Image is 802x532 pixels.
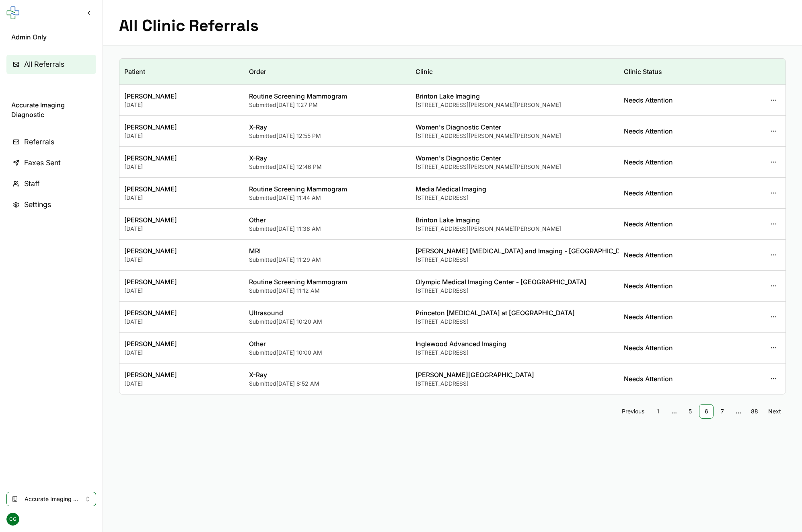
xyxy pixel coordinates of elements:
span: Inglewood Advanced Imaging [415,340,506,348]
span: [STREET_ADDRESS][PERSON_NAME][PERSON_NAME] [415,163,561,170]
div: [PERSON_NAME] [124,339,239,349]
div: Routine Screening Mammogram [249,277,406,287]
div: Submitted [DATE] 12:55 PM [249,132,406,140]
span: [STREET_ADDRESS] [415,318,469,325]
div: [PERSON_NAME] [124,277,239,287]
th: Order [244,59,411,85]
div: X-Ray [249,153,406,163]
div: [DATE] [124,287,239,295]
div: Needs Attention [624,126,739,136]
span: Women's Diagnostic Center [415,123,501,131]
span: [STREET_ADDRESS][PERSON_NAME][PERSON_NAME] [415,225,561,232]
div: Needs Attention [624,157,739,167]
div: [DATE] [124,318,239,326]
span: [STREET_ADDRESS] [415,380,469,387]
div: Needs Attention [624,95,739,105]
a: All Referrals [6,55,96,74]
span: [STREET_ADDRESS] [415,194,469,201]
div: Submitted [DATE] 10:00 AM [249,349,406,357]
div: [PERSON_NAME] [124,91,239,101]
div: [DATE] [124,101,239,109]
div: [PERSON_NAME] [124,308,239,318]
div: X-Ray [249,370,406,380]
div: [DATE] [124,132,239,140]
div: Submitted [DATE] 8:52 AM [249,380,406,388]
span: [PERSON_NAME][GEOGRAPHIC_DATA] [415,371,534,379]
a: 6 [699,404,714,419]
div: [PERSON_NAME] [124,370,239,380]
span: Next [768,407,781,415]
th: Patient [119,59,244,85]
div: [PERSON_NAME] [124,215,239,225]
a: Referrals [6,132,96,152]
div: Needs Attention [624,281,739,291]
span: [PERSON_NAME] [MEDICAL_DATA] and Imaging - [GEOGRAPHIC_DATA] [415,247,635,255]
div: Needs Attention [624,374,739,384]
nav: pagination [119,404,786,419]
div: Submitted [DATE] 1:27 PM [249,101,406,109]
th: Clinic Status [619,59,744,85]
span: Brinton Lake Imaging [415,216,480,224]
span: Previous [622,407,644,415]
div: [PERSON_NAME] [124,153,239,163]
span: Faxes Sent [24,157,61,168]
div: Routine Screening Mammogram [249,184,406,194]
span: Staff [24,178,39,189]
a: Faxes Sent [6,153,96,173]
div: Submitted [DATE] 10:20 AM [249,318,406,326]
div: X-Ray [249,122,406,132]
span: [STREET_ADDRESS] [415,349,469,356]
span: [STREET_ADDRESS][PERSON_NAME][PERSON_NAME] [415,101,561,108]
span: All Referrals [24,59,64,70]
span: Brinton Lake Imaging [415,92,480,100]
h1: All Clinic Referrals [119,16,259,35]
div: Submitted [DATE] 11:29 AM [249,256,406,264]
a: 88 [747,404,762,419]
span: [STREET_ADDRESS] [415,256,469,263]
div: Submitted [DATE] 11:36 AM [249,225,406,233]
button: Collapse sidebar [82,6,96,20]
th: Clinic [411,59,619,85]
a: 1 [651,404,665,419]
div: Needs Attention [624,250,739,260]
a: Go to previous page [617,404,649,419]
div: [DATE] [124,349,239,357]
div: [DATE] [124,163,239,171]
div: [DATE] [124,256,239,264]
span: Olympic Medical Imaging Center - [GEOGRAPHIC_DATA] [415,278,586,286]
span: Settings [24,199,51,210]
div: Submitted [DATE] 11:12 AM [249,287,406,295]
div: MRI [249,246,406,256]
a: 5 [683,404,697,419]
div: [PERSON_NAME] [124,184,239,194]
div: Other [249,215,406,225]
div: Ultrasound [249,308,406,318]
a: Go to next page [763,404,786,419]
button: Select clinic [6,492,96,506]
span: CG [6,513,19,526]
span: [STREET_ADDRESS][PERSON_NAME][PERSON_NAME] [415,132,561,139]
span: Princeton [MEDICAL_DATA] at [GEOGRAPHIC_DATA] [415,309,575,317]
div: Other [249,339,406,349]
div: [DATE] [124,194,239,202]
span: Women's Diagnostic Center [415,154,501,162]
div: Needs Attention [624,312,739,322]
div: Needs Attention [624,188,739,198]
span: Accurate Imaging Diagnostic [11,100,91,119]
span: Admin Only [11,32,91,42]
span: Referrals [24,136,54,148]
div: Routine Screening Mammogram [249,91,406,101]
a: Staff [6,174,96,193]
div: Submitted [DATE] 12:46 PM [249,163,406,171]
div: Submitted [DATE] 11:44 AM [249,194,406,202]
a: Settings [6,195,96,214]
span: [STREET_ADDRESS] [415,287,469,294]
div: Needs Attention [624,219,739,229]
a: 7 [715,404,730,419]
span: Accurate Imaging Diagnostic [25,495,78,503]
div: [PERSON_NAME] [124,122,239,132]
div: Needs Attention [624,343,739,353]
div: [DATE] [124,380,239,388]
div: [DATE] [124,225,239,233]
div: [PERSON_NAME] [124,246,239,256]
